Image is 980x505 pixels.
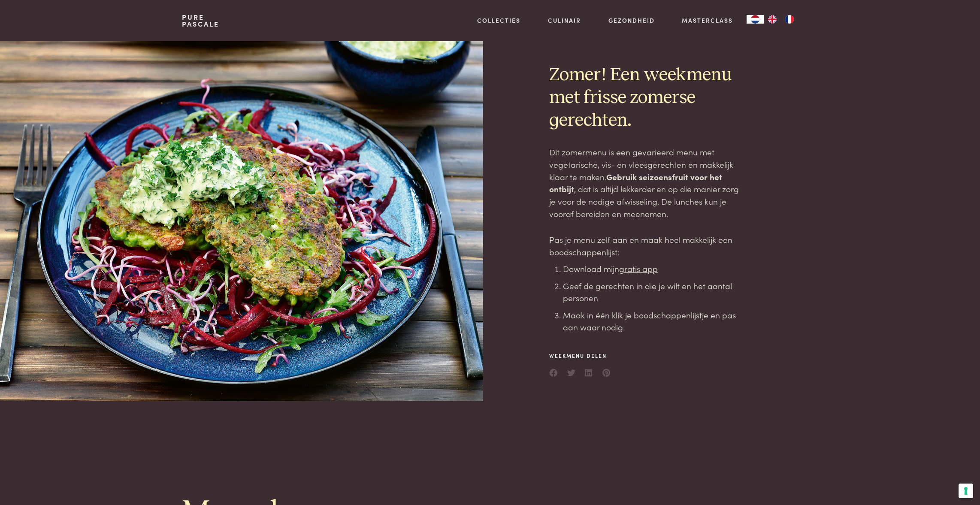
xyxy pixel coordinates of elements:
[608,16,655,25] a: Gezondheid
[563,280,746,304] li: Geef de gerechten in die je wilt en het aantal personen
[549,233,746,258] p: Pas je menu zelf aan en maak heel makkelijk een boodschappenlijst:
[764,15,798,24] ul: Language list
[549,171,722,195] strong: Gebruik seizoensfruit voor het ontbijt
[477,16,520,25] a: Collecties
[548,16,581,25] a: Culinair
[549,352,611,360] span: Weekmenu delen
[563,263,746,275] li: Download mijn
[549,64,746,132] h2: Zomer! Een weekmenu met frisse zomerse gerechten.
[959,484,973,498] button: Uw voorkeuren voor toestemming voor trackingtechnologieën
[747,15,764,24] a: NL
[781,15,798,24] a: FR
[682,16,733,25] a: Masterclass
[619,263,658,274] a: gratis app
[747,15,798,24] aside: Language selected: Nederlands
[182,14,219,27] a: PurePascale
[764,15,781,24] a: EN
[549,146,746,220] p: Dit zomermenu is een gevarieerd menu met vegetarische, vis- en vleesgerechten en makkelijk klaar ...
[747,15,764,24] div: Language
[563,309,746,333] li: Maak in één klik je boodschappenlijstje en pas aan waar nodig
